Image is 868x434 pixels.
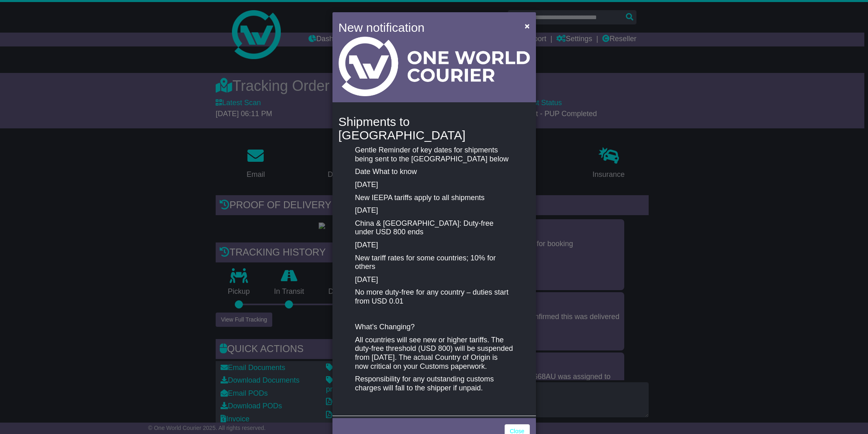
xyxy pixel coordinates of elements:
[525,21,529,31] span: ×
[339,115,530,142] h4: Shipments to [GEOGRAPHIC_DATA]
[355,219,513,237] p: China & [GEOGRAPHIC_DATA]: Duty-free under USD 800 ends
[355,323,513,332] p: What’s Changing?
[355,375,513,392] p: Responsibility for any outstanding customs charges will fall to the shipper if unpaid.
[355,254,513,271] p: New tariff rates for some countries; 10% for others
[355,194,513,203] p: New IEEPA tariffs apply to all shipments
[520,18,533,34] button: Close
[355,146,513,163] p: Gentle Reminder of key dates for shipments being sent to the [GEOGRAPHIC_DATA] below
[355,336,513,371] p: All countries will see new or higher tariffs. The duty-free threshold (USD 800) will be suspended...
[339,37,530,96] img: Light
[355,288,513,306] p: No more duty-free for any country – duties start from USD 0.01
[355,181,513,189] p: [DATE]
[355,206,513,215] p: [DATE]
[339,18,513,37] h4: New notification
[355,241,513,250] p: [DATE]
[355,275,513,284] p: [DATE]
[355,167,513,176] p: Date What to know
